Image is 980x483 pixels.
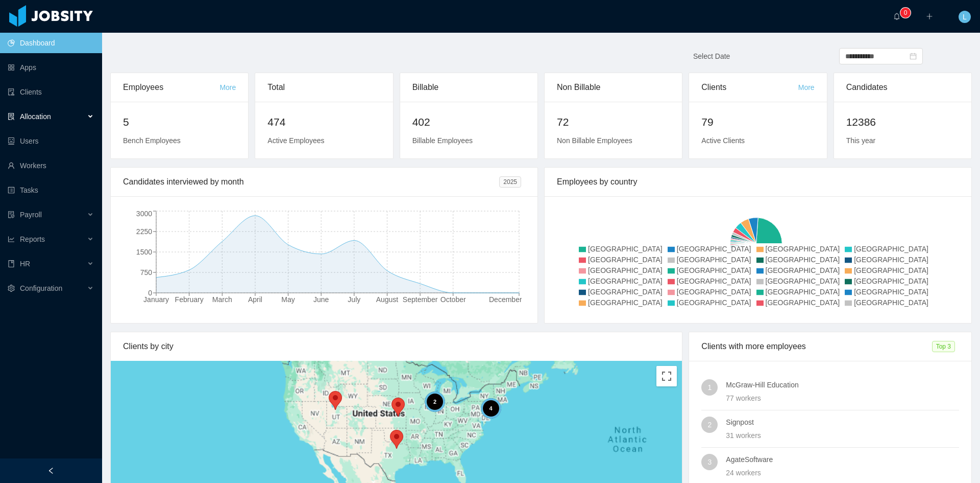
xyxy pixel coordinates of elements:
span: Top 3 [932,341,955,352]
tspan: May [281,295,295,304]
a: icon: pie-chartDashboard [8,33,94,53]
span: [GEOGRAPHIC_DATA] [588,298,663,307]
span: [GEOGRAPHIC_DATA] [677,245,751,253]
span: [GEOGRAPHIC_DATA] [677,266,751,274]
span: Active Employees [267,136,324,145]
tspan: April [248,295,262,304]
a: icon: appstoreApps [8,57,94,78]
span: [GEOGRAPHIC_DATA] [854,245,928,253]
a: icon: auditClients [8,82,94,102]
div: Billable [412,73,525,102]
div: 2 [425,392,445,412]
span: [GEOGRAPHIC_DATA] [766,256,840,264]
a: icon: userWorkers [8,155,94,176]
div: Employees by country [557,168,959,196]
tspan: March [212,295,232,304]
span: [GEOGRAPHIC_DATA] [588,266,663,274]
i: icon: calendar [910,53,917,60]
h2: 474 [267,114,380,130]
tspan: January [143,295,169,304]
div: Clients with more employees [701,332,932,361]
tspan: June [313,295,329,304]
a: More [219,83,236,91]
span: Select Date [693,52,730,60]
span: [GEOGRAPHIC_DATA] [766,266,840,274]
h2: 12386 [846,114,959,130]
tspan: 750 [140,268,153,277]
span: 2 [707,417,712,433]
h4: McGraw-Hill Education [726,379,959,390]
span: [GEOGRAPHIC_DATA] [854,288,928,296]
span: This year [846,136,876,145]
span: [GEOGRAPHIC_DATA] [588,277,663,285]
span: Bench Employees [123,136,181,145]
span: Allocation [20,112,51,121]
div: 31 workers [726,430,959,441]
span: Reports [20,235,45,243]
tspan: July [348,295,360,304]
span: [GEOGRAPHIC_DATA] [588,256,663,264]
button: Toggle fullscreen view [656,366,677,386]
span: [GEOGRAPHIC_DATA] [854,266,928,274]
i: icon: file-protect [8,211,15,218]
i: icon: bell [893,13,900,20]
h4: Signpost [726,417,959,428]
tspan: February [175,295,204,304]
div: Clients [701,73,798,102]
tspan: 1500 [136,248,152,256]
tspan: September [403,295,438,304]
span: 1 [707,379,712,396]
span: 2025 [499,176,521,188]
h2: 72 [557,114,670,130]
span: Billable Employees [412,136,473,145]
span: [GEOGRAPHIC_DATA] [854,277,928,285]
i: icon: book [8,260,15,267]
span: Non Billable Employees [557,136,632,145]
span: [GEOGRAPHIC_DATA] [854,256,928,264]
tspan: August [376,295,399,304]
i: icon: plus [926,13,933,20]
span: [GEOGRAPHIC_DATA] [766,245,840,253]
div: 24 workers [726,467,959,478]
tspan: December [489,295,522,304]
div: Employees [123,73,219,102]
span: HR [20,260,30,268]
span: Configuration [20,284,62,292]
a: icon: profileTasks [8,180,94,200]
span: [GEOGRAPHIC_DATA] [677,256,751,264]
span: [GEOGRAPHIC_DATA] [766,288,840,296]
tspan: 2250 [136,227,152,236]
i: icon: line-chart [8,236,15,243]
div: Candidates interviewed by month [123,168,499,196]
span: [GEOGRAPHIC_DATA] [766,298,840,307]
sup: 0 [900,8,911,18]
tspan: 0 [148,289,152,297]
span: [GEOGRAPHIC_DATA] [677,277,751,285]
div: 4 [480,398,501,419]
i: icon: setting [8,285,15,292]
a: More [798,83,815,91]
a: icon: robotUsers [8,131,94,151]
span: L [963,11,967,23]
span: [GEOGRAPHIC_DATA] [766,277,840,285]
span: 3 [707,454,712,470]
h4: AgateSoftware [726,454,959,465]
span: Active Clients [701,136,745,145]
div: Total [267,73,380,102]
span: [GEOGRAPHIC_DATA] [677,288,751,296]
h2: 5 [123,114,236,130]
div: Candidates [846,73,959,102]
i: icon: solution [8,113,15,120]
span: [GEOGRAPHIC_DATA] [854,298,928,307]
span: [GEOGRAPHIC_DATA] [677,298,751,307]
h2: 402 [412,114,525,130]
div: 77 workers [726,393,959,404]
span: [GEOGRAPHIC_DATA] [588,288,663,296]
span: Payroll [20,211,42,219]
div: Clients by city [123,332,670,361]
h2: 79 [701,114,814,130]
tspan: 3000 [136,210,152,218]
tspan: October [440,295,466,304]
span: [GEOGRAPHIC_DATA] [588,245,663,253]
div: Non Billable [557,73,670,102]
